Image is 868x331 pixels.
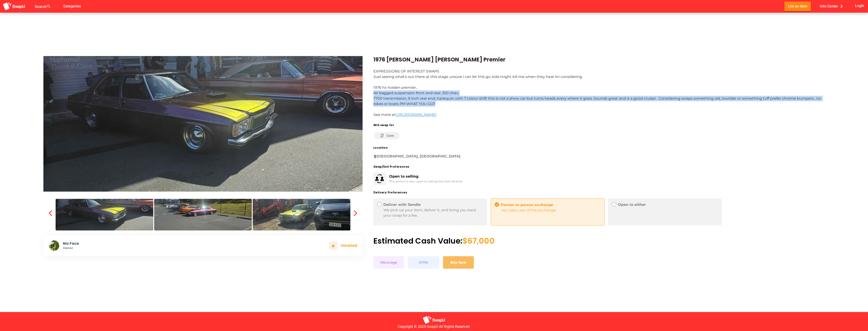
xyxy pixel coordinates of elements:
[855,3,864,9] span: Login
[373,236,825,245] div: Estimated Cash Value:
[389,174,463,179] div: Open to selling
[419,259,429,265] span: Offer
[820,2,845,10] span: Info Center
[373,56,825,63] div: 1976 [PERSON_NAME] [PERSON_NAME] Premier
[373,164,825,169] div: Swap/Sell Preferences
[380,259,397,265] span: Message
[501,202,601,208] div: Person to person exchange
[341,243,357,248] div: Unrated
[60,4,85,8] a: Categories
[375,174,384,183] img: svg+xml;base64,PHN2ZyB3aWR0aD0iMjkiIGhlaWdodD0iMzEiIHZpZXdCb3g9IjAgMCAyOSAzMSIgZmlsbD0ibm9uZSIgeG...
[383,202,484,207] div: Deliver with Sendle
[816,2,849,11] button: Info Center
[60,2,85,11] button: Categories
[49,240,59,251] img: person_icon2.jpg
[56,199,153,230] img: nicholas.robertson%2Bfacebook%40swapu.com.au%2F1088595606785566%2F1088595606785566-photo-11.jpg
[154,199,252,230] img: nicholas.robertson%2Bfacebook%40swapu.com.au%2F1088595606785566%2F1088595606785566-photo-12.jpg
[784,2,811,11] button: List an Item
[373,190,825,195] div: Delivery Preferences
[63,241,325,246] div: Nic Face
[43,56,363,192] img: nicholas.robertson%2Bfacebook%40swapu.com.au%2F1088595606785566%2F1088595606785566-photo-11.jpg
[423,316,445,324] img: aSD8y5uGLpzPJLYTcYcjNu3laj1c05W5KWf0Ds+Za8uybjssssuu+yyyy677LKX2n+PWMSDJ9a87AAAAABJRU5ErkJggg==
[788,3,807,9] span: List an Item
[443,256,474,269] button: Buy Now
[373,154,825,159] div: [GEOGRAPHIC_DATA], [GEOGRAPHIC_DATA]
[373,123,825,127] div: Will swap for
[253,199,350,230] img: nicholas.robertson%2Bfacebook%40swapu.com.au%2F1088595606785566%2F1088595606785566-photo-13.jpg
[451,259,466,265] span: Buy Now
[383,207,484,218] div: We pick up your item, deliver it, and bring you back your swap for a fee.
[3,2,25,11] img: aSD8y5uGLpzPJLYTcYcjNu3laj1c05W5KWf0Ds+Za8uybjssssuu+yyyy677LKX2n+PWMSDJ9a87AAAAABJRU5ErkJggg==
[373,146,825,150] div: Location
[331,244,335,248] img: svg+xml;base64,PHN2ZyB3aWR0aD0iMTQiIGhlaWdodD0iMTQiIHZpZXdCb3g9IjAgMCAxNCAxNCIgZmlsbD0ibm9uZSIgeG...
[63,246,325,250] div: Owner
[389,179,463,184] div: This person is also open to selling this item directly
[618,202,718,207] div: Open to either
[501,208,601,213] div: You take care of the exchange.
[380,133,394,138] div: Cars
[395,113,436,117] a: [URL][DOMAIN_NAME]
[408,256,439,269] button: Offer
[373,256,404,269] button: Message
[854,2,865,10] button: Login
[57,4,62,9] i: false
[838,3,845,10] i: chevron_right
[398,324,470,329] span: Copyright © 2025 SwapU All Rights Reserved.
[462,235,495,246] span: $67,000
[373,69,825,117] div: EXPRESSIONS OF INTEREST SWAPS Just seeing what's out there at this stage unsure i can let this go...
[63,2,81,10] span: Categories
